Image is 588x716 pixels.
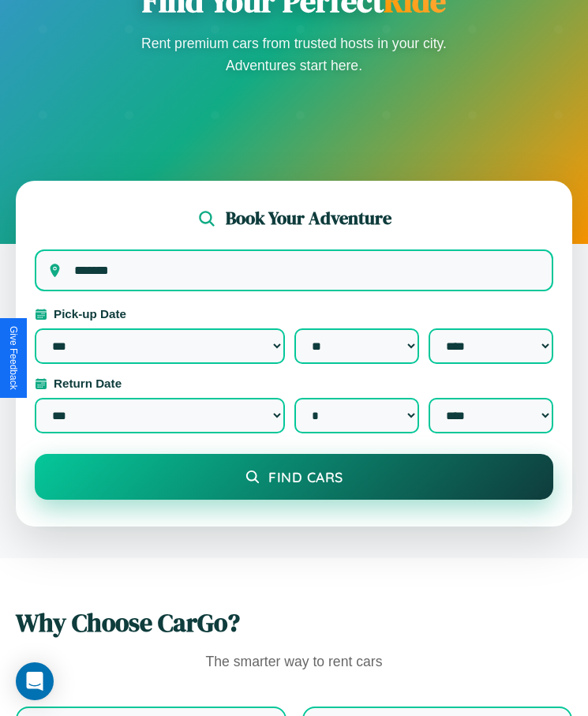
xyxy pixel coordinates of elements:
div: Open Intercom Messenger [16,662,54,700]
p: The smarter way to rent cars [16,650,572,675]
label: Return Date [35,377,553,390]
button: Find Cars [35,454,553,500]
h2: Why Choose CarGo? [16,605,572,640]
h2: Book Your Adventure [226,206,391,231]
p: Rent premium cars from trusted hosts in your city. Adventures start here. [137,32,452,77]
label: Pick-up Date [35,307,553,321]
div: Give Feedback [8,326,19,390]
